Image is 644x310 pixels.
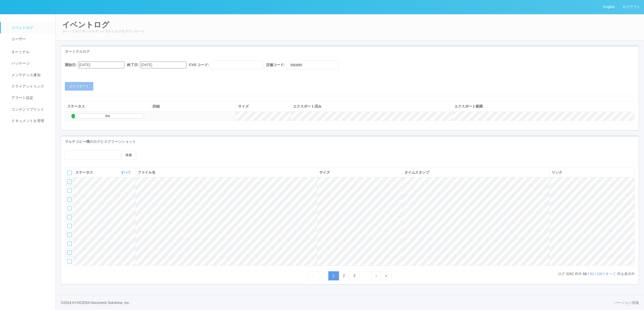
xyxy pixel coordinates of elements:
span: タイムスタンプ [404,170,429,174]
a: メンテナンス通知 [1,69,60,81]
span: © 2024 KYOCERA Document Solutions, Inc. [61,301,130,305]
div: リンク [552,170,633,175]
span: ユーザー [10,37,26,41]
a: すべて [121,171,132,174]
span: 10 [583,272,587,276]
span: アラート設定 [10,96,33,100]
a: ターミナル [1,45,60,58]
a: コンテンツプリント [1,104,60,115]
div: ターミナルログ [61,46,639,57]
div: ステータス [67,104,148,109]
a: アラート設定 [1,92,60,104]
button: すべて [120,170,133,175]
div: マルチコピー機のログとスクリーンショット [61,136,639,147]
a: ドキュメントを管理 [1,115,60,127]
a: 3 [349,271,360,280]
span: ターミナル [10,50,30,54]
span: ドキュメントを管理 [10,119,44,123]
a: Last [381,271,391,280]
span: メンテナンス通知 [10,73,41,77]
a: 100 [597,272,602,276]
span: Last [385,274,387,278]
span: ステータス [75,170,94,175]
label: 開始日: [65,62,77,68]
span: コンテンツプリント [10,107,44,111]
button: エクスポート [65,82,93,91]
a: バージョン情報 [614,300,639,305]
button: 検索 [121,151,136,160]
label: 終了日: [127,62,139,68]
a: 1 [328,271,339,280]
a: イベントログ [1,22,60,33]
span: クライアントリンク [10,84,44,88]
span: パッケージ [10,61,30,65]
a: 2 [339,271,349,280]
h2: イベントログ [62,20,638,29]
span: サイズ [319,170,330,174]
a: ユーザー [1,33,60,45]
div: エクスポート済み [293,104,450,109]
a: 50 [590,272,594,276]
label: CVS コード: [189,62,209,68]
a: パッケージ [1,58,60,69]
label: 店舗コード: [266,62,285,68]
p: ログ 件中 / / / 件を表示中 [558,271,635,277]
span: ファイル名 [138,170,155,174]
div: エクスポート範囲 [454,104,633,109]
span: イベントログ [10,26,33,30]
span: 3282 [565,272,575,276]
div: サイズ [238,104,289,109]
p: ターミナルとモバイルデバイスからログをダウンロード [62,29,638,34]
a: クライアントリンク [1,81,60,92]
span: Next [375,274,377,278]
a: Next [371,271,381,280]
div: 詳細 [153,104,234,109]
span: 5 % [71,114,144,119]
a: すべて [605,272,617,276]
